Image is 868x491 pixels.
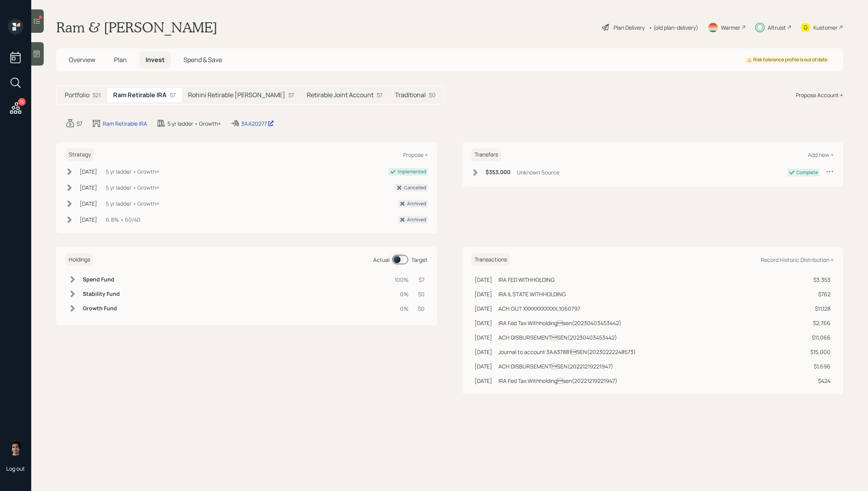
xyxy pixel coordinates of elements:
[475,319,492,327] div: [DATE]
[106,167,159,176] div: 5 yr ladder • Growth+
[498,319,621,327] div: IRA Fed Tax Withholdingsen(20230403453442)
[395,304,409,313] div: 0%
[813,23,838,32] div: Kustomer
[498,290,566,298] div: IRA IL STATE WITHHOLDING
[808,151,834,158] div: Add new +
[80,183,97,192] div: [DATE]
[407,216,426,223] div: Archived
[395,276,409,284] div: 100%
[18,98,26,106] div: 15
[407,200,426,207] div: Archived
[80,215,97,224] div: [DATE]
[307,91,374,99] h5: Retirable Joint Account
[418,276,425,284] div: $7
[80,167,97,176] div: [DATE]
[810,304,831,313] div: $11,128
[810,290,831,298] div: $762
[103,119,147,128] div: Ram Retirable IRA
[796,91,843,99] div: Propose Account +
[106,199,159,208] div: 5 yr ladder • Growth+
[810,319,831,327] div: $2,766
[475,304,492,313] div: [DATE]
[106,183,159,192] div: 5 yr ladder • Growth+
[475,377,492,385] div: [DATE]
[146,55,165,64] span: Invest
[747,57,827,63] div: Risk tolerance profile is out of date
[768,23,786,32] div: Altruist
[517,168,559,176] div: Unknown Source
[66,148,94,161] h6: Strategy
[76,119,82,128] div: $7
[373,256,390,264] div: Actual
[66,253,93,266] h6: Holdings
[398,168,426,175] div: Implemented
[810,333,831,342] div: $11,066
[114,55,127,64] span: Plan
[65,91,89,99] h5: Portfolio
[83,291,120,297] h6: Stability Fund
[106,215,141,224] div: 6.8% • 60/40
[475,333,492,342] div: [DATE]
[475,362,492,370] div: [DATE]
[810,348,831,356] div: $15,000
[404,184,426,191] div: Cancelled
[471,148,501,161] h6: Transfers
[377,91,382,99] div: $7
[395,290,409,298] div: 0%
[498,333,617,342] div: ACH DISBURSEMENTSEN(20230403453442)
[475,290,492,298] div: [DATE]
[8,440,23,455] img: harrison-schaefer-headshot-2.png
[113,91,167,99] h5: Ram Retirable IRA
[418,304,425,313] div: $0
[471,253,510,266] h6: Transactions
[395,91,426,99] h5: Traditional
[83,305,120,312] h6: Growth Fund
[498,377,617,385] div: IRA Fed Tax Withholdingsen(20221219221947)
[761,256,834,263] div: Record Historic Distribution +
[614,23,645,32] div: Plan Delivery
[241,119,274,128] div: 3AA20277
[486,169,510,176] h6: $353,000
[69,55,95,64] span: Overview
[721,23,740,32] div: Warmer
[649,23,698,32] div: • (old plan-delivery)
[403,151,428,158] div: Propose +
[797,169,818,176] div: Complete
[498,348,636,356] div: Journal to account 3AA37881SEN(20230222248573)
[56,19,217,36] h1: Ram & [PERSON_NAME]
[183,55,222,64] span: Spend & Save
[429,91,436,99] div: $0
[167,119,221,128] div: 5 yr ladder • Growth+
[411,256,428,264] div: Target
[188,91,285,99] h5: Rohini Retirable [PERSON_NAME]
[810,377,831,385] div: $424
[475,348,492,356] div: [DATE]
[80,199,97,208] div: [DATE]
[6,465,25,472] div: Log out
[810,276,831,284] div: $3,353
[498,304,580,313] div: ACH OUT XXXXXXXXXXX;1060797
[498,276,555,284] div: IRA FED WITHHOLDING
[475,276,492,284] div: [DATE]
[170,91,176,99] div: $7
[810,362,831,370] div: $1,696
[498,362,613,370] div: ACH DISBURSEMENTSEN(20221219221947)
[288,91,294,99] div: $7
[418,290,425,298] div: $0
[83,276,120,283] h6: Spend Fund
[92,91,101,99] div: $21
